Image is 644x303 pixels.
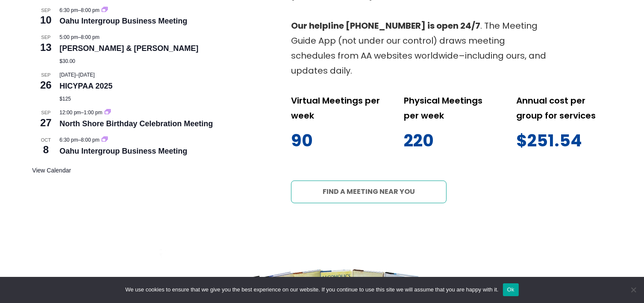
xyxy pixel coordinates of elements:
[32,7,59,14] span: Sep
[59,34,99,40] time: –
[59,34,78,40] span: 5:00 pm
[59,137,78,143] span: 6:30 pm
[32,109,59,116] span: Sep
[291,93,386,123] p: Virtual Meetings per week
[102,137,108,143] a: Event series: Oahu Intergroup Business Meeting
[105,110,111,116] a: Event series: North Shore Birthday Celebration Meeting
[32,137,59,144] span: Oct
[291,126,386,156] p: 90
[59,82,112,91] a: HICYPAA 2025
[503,283,519,296] button: Ok
[59,137,101,143] time: –
[59,58,75,64] span: $30.00
[32,78,59,92] span: 26
[59,110,103,116] time: –
[516,93,612,123] p: Annual cost per group for services
[404,126,499,156] p: 220
[59,119,213,128] a: North Shore Birthday Celebration Meeting
[291,20,480,32] strong: Our helpline [PHONE_NUMBER] is open 24/7
[81,7,99,13] span: 8:00 pm
[81,137,99,143] span: 8:00 pm
[59,17,187,26] a: Oahu Intergroup Business Meeting
[404,93,499,123] p: Physical Meetings per week
[32,40,59,55] span: 13
[32,143,59,157] span: 8
[84,110,102,116] span: 1:00 pm
[32,71,59,79] span: Sep
[125,285,498,294] span: We use cookies to ensure that we give you the best experience on our website. If you continue to ...
[629,285,638,294] span: No
[79,72,95,78] span: [DATE]
[59,147,187,156] a: Oahu Intergroup Business Meeting
[516,126,612,156] p: $251.54
[32,34,59,41] span: Sep
[32,116,59,130] span: 27
[59,72,94,78] time: –
[59,110,81,116] span: 12:00 pm
[32,167,71,174] a: View Calendar
[59,7,101,13] time: –
[32,13,59,27] span: 10
[59,72,76,78] span: [DATE]
[59,44,198,53] a: [PERSON_NAME] & [PERSON_NAME]
[291,181,446,203] a: Find a meeting near you
[59,7,78,13] span: 6:30 pm
[102,7,108,13] a: Event series: Oahu Intergroup Business Meeting
[59,96,71,102] span: $125
[81,34,99,40] span: 8:00 pm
